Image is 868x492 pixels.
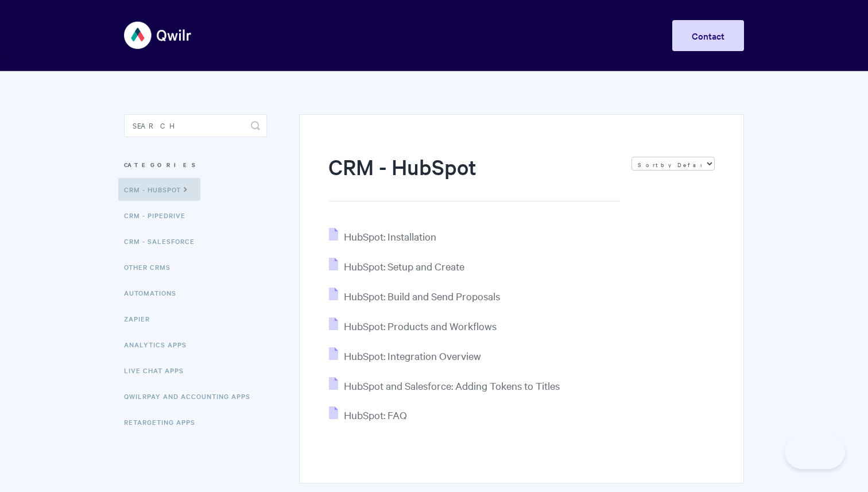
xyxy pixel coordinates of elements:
[329,408,407,421] a: HubSpot: FAQ
[124,410,204,433] a: Retargeting Apps
[124,255,179,278] a: Other CRMs
[124,204,194,227] a: CRM - Pipedrive
[344,289,500,303] span: HubSpot: Build and Send Proposals
[124,307,158,330] a: Zapier
[124,359,192,382] a: Live Chat Apps
[344,319,497,332] span: HubSpot: Products and Workflows
[124,154,267,175] h3: Categories
[329,319,497,332] a: HubSpot: Products and Workflows
[344,349,481,362] span: HubSpot: Integration Overview
[329,289,500,303] a: HubSpot: Build and Send Proposals
[329,230,436,243] a: HubSpot: Installation
[124,114,267,137] input: Search
[329,349,481,362] a: HubSpot: Integration Overview
[672,20,744,51] a: Contact
[631,157,715,171] select: Page reloads on selection
[328,152,620,202] h1: CRM - HubSpot
[344,408,407,421] span: HubSpot: FAQ
[118,178,200,201] a: CRM - HubSpot
[124,14,192,57] img: Qwilr Help Center
[344,230,436,243] span: HubSpot: Installation
[344,379,560,392] span: HubSpot and Salesforce: Adding Tokens to Titles
[329,379,560,392] a: HubSpot and Salesforce: Adding Tokens to Titles
[344,259,464,273] span: HubSpot: Setup and Create
[124,333,195,356] a: Analytics Apps
[124,281,185,304] a: Automations
[124,385,259,408] a: QwilrPay and Accounting Apps
[785,435,845,469] iframe: Toggle Customer Support
[124,230,203,253] a: CRM - Salesforce
[329,259,464,273] a: HubSpot: Setup and Create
